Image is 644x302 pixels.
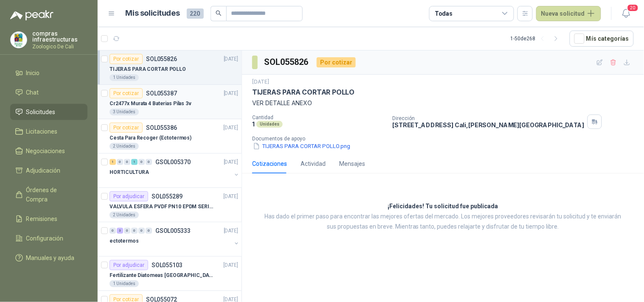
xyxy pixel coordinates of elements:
div: 2 Unidades [110,212,139,218]
a: Configuración [10,230,87,246]
a: 1 0 0 1 0 0 GSOL005370[DATE] HORTICULTURA [110,157,240,184]
a: Adjudicación [10,162,87,179]
p: [STREET_ADDRESS] Cali , [PERSON_NAME][GEOGRAPHIC_DATA] [393,121,585,129]
div: 3 Unidades [110,109,139,115]
p: SOL055386 [146,125,177,131]
div: Unidades [256,121,283,128]
p: SOL055103 [152,262,183,268]
p: SOL055826 [146,56,177,62]
span: Manuales y ayuda [26,253,75,263]
span: Remisiones [26,214,58,224]
span: 220 [187,8,204,19]
div: 1 [110,159,116,165]
p: [DATE] [224,261,238,269]
p: Zoologico De Cali [32,44,87,49]
a: Por cotizarSOL055826[DATE] TIJERAS PARA CORTAR POLLO1 Unidades [98,50,242,85]
div: 0 [131,228,138,234]
div: Por cotizar [317,57,356,67]
p: SOL055387 [146,90,177,96]
span: Inicio [26,68,40,78]
p: GSOL005333 [155,228,191,234]
div: Cotizaciones [252,159,287,168]
p: [DATE] [252,78,269,86]
div: 1 Unidades [110,74,139,81]
p: HORTICULTURA [110,168,149,176]
span: 20 [627,4,639,12]
div: 3 [117,228,123,234]
p: Documentos de apoyo [252,136,641,142]
div: 0 [124,228,130,234]
a: Inicio [10,65,87,81]
h3: ¡Felicidades! Tu solicitud fue publicada [388,201,498,212]
a: Negociaciones [10,143,87,159]
a: Por cotizarSOL055387[DATE] Cr2477x Murata 4 Baterias Pilas 3v3 Unidades [98,85,242,119]
span: Adjudicación [26,166,61,175]
div: Por cotizar [110,88,143,98]
div: 0 [146,159,152,165]
div: Todas [435,9,453,18]
p: 1 [252,120,255,128]
img: Company Logo [11,32,27,48]
p: [DATE] [224,55,238,63]
a: Por adjudicarSOL055289[DATE] VALVULA ESFERA PVDF PN10 EPDM SERIE EX D 25MM CEPEX64926TREME2 Unidades [98,188,242,222]
span: Solicitudes [26,107,56,117]
div: 1 Unidades [110,280,139,287]
span: Configuración [26,234,64,243]
a: Manuales y ayuda [10,250,87,266]
div: 0 [146,228,152,234]
span: Licitaciones [26,127,58,136]
div: 2 Unidades [110,143,139,150]
p: VER DETALLE ANEXO [252,98,634,108]
div: Por cotizar [110,123,143,133]
div: Por adjudicar [110,191,148,201]
span: Negociaciones [26,146,65,156]
div: 0 [124,159,130,165]
div: Mensajes [339,159,365,168]
p: Has dado el primer paso para encontrar las mejores ofertas del mercado. Los mejores proveedores r... [263,212,623,232]
div: 1 [131,159,138,165]
p: [DATE] [224,124,238,132]
h3: SOL055826 [264,56,310,69]
button: Mís categorías [570,31,634,47]
div: Por adjudicar [110,260,148,270]
div: Por cotizar [110,54,143,64]
div: Actividad [301,159,326,168]
a: Licitaciones [10,123,87,140]
p: Fertilizante Diatomeas [GEOGRAPHIC_DATA] 25kg Polvo [110,271,215,280]
a: Por adjudicarSOL055103[DATE] Fertilizante Diatomeas [GEOGRAPHIC_DATA] 25kg Polvo1 Unidades [98,257,242,291]
p: [DATE] [224,89,238,98]
a: Por cotizarSOL055386[DATE] Cesta Para Recoger (Ectotermos)2 Unidades [98,119,242,154]
div: 0 [138,228,145,234]
a: Solicitudes [10,104,87,120]
h1: Mis solicitudes [126,7,180,20]
img: Logo peakr [10,10,53,20]
a: Chat [10,84,87,101]
p: compras infraestructuras [32,31,87,42]
p: TIJERAS PARA CORTAR POLLO [110,65,186,73]
p: GSOL005370 [155,159,191,165]
a: Remisiones [10,211,87,227]
p: ectotermos [110,237,139,245]
button: TIJERAS PARA CORTAR POLLO.png [252,142,351,151]
p: [DATE] [224,227,238,235]
p: Cr2477x Murata 4 Baterias Pilas 3v [110,100,191,108]
p: [DATE] [224,193,238,201]
span: Chat [26,88,39,97]
div: 0 [110,228,116,234]
p: Cantidad [252,115,386,120]
div: 0 [138,159,145,165]
span: search [216,10,222,16]
p: SOL055289 [152,193,183,199]
p: TIJERAS PARA CORTAR POLLO [252,88,355,97]
p: [DATE] [224,158,238,166]
div: 0 [117,159,123,165]
p: Cesta Para Recoger (Ectotermos) [110,134,191,142]
p: VALVULA ESFERA PVDF PN10 EPDM SERIE EX D 25MM CEPEX64926TREME [110,203,215,211]
button: 20 [619,6,634,21]
a: 0 3 0 0 0 0 GSOL005333[DATE] ectotermos [110,226,240,253]
p: Dirección [393,115,585,121]
button: Nueva solicitud [536,6,601,21]
span: Órdenes de Compra [26,185,79,204]
a: Órdenes de Compra [10,182,87,207]
div: 1 - 50 de 268 [511,32,563,45]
